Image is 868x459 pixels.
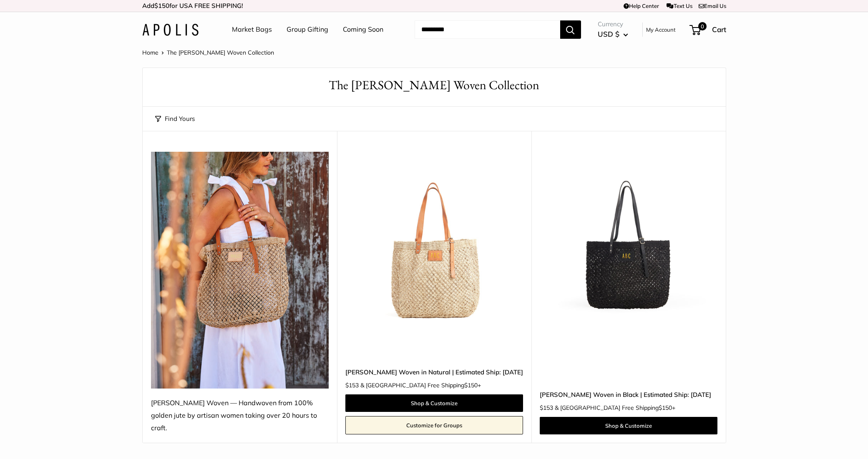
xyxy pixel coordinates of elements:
a: Email Us [699,3,726,9]
a: [PERSON_NAME] Woven in Natural | Estimated Ship: [DATE] [345,367,523,377]
span: USD $ [598,30,619,38]
img: Mercado Woven in Natural | Estimated Ship: Oct. 19th [345,152,523,329]
a: Group Gifting [287,23,328,36]
a: 0 Cart [690,23,726,36]
a: Mercado Woven in Black | Estimated Ship: Oct. 19thMercado Woven in Black | Estimated Ship: Oct. 19th [540,152,717,329]
span: The [PERSON_NAME] Woven Collection [167,49,274,56]
span: $153 [345,381,359,389]
span: 0 [698,22,706,30]
a: My Account [646,25,676,35]
nav: Breadcrumb [142,47,274,58]
img: Mercado Woven — Handwoven from 100% golden jute by artisan women taking over 20 hours to craft. [151,152,329,389]
button: Find Yours [155,113,195,125]
span: & [GEOGRAPHIC_DATA] Free Shipping + [360,382,481,388]
a: Home [142,49,159,56]
span: Currency [598,18,628,30]
span: Cart [712,25,726,34]
input: Search... [415,20,560,39]
button: Search [560,20,581,39]
a: Text Us [667,3,692,9]
a: Mercado Woven in Natural | Estimated Ship: Oct. 19thMercado Woven in Natural | Estimated Ship: Oc... [345,152,523,329]
img: Apolis [142,24,199,36]
span: $150 [464,381,478,389]
span: & [GEOGRAPHIC_DATA] Free Shipping + [555,405,675,411]
a: Shop & Customize [345,394,523,412]
img: Mercado Woven in Black | Estimated Ship: Oct. 19th [540,152,717,329]
a: Market Bags [232,23,272,36]
a: Customize for Groups [345,416,523,434]
button: USD $ [598,28,628,41]
a: Coming Soon [343,23,383,36]
a: Help Center [624,3,659,9]
a: Shop & Customize [540,417,717,434]
span: $150 [154,2,169,10]
span: $153 [540,404,553,411]
a: [PERSON_NAME] Woven in Black | Estimated Ship: [DATE] [540,390,717,399]
h1: The [PERSON_NAME] Woven Collection [155,76,713,94]
div: [PERSON_NAME] Woven — Handwoven from 100% golden jute by artisan women taking over 20 hours to cr... [151,397,329,434]
span: $150 [659,404,672,411]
